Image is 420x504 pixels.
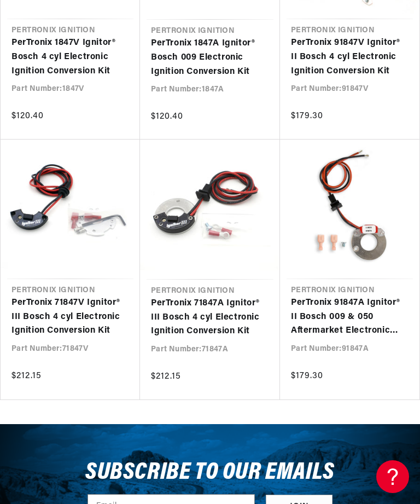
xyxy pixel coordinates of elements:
[291,36,409,78] a: PerTronix 91847V Ignitor® II Bosch 4 cyl Electronic Ignition Conversion Kit
[11,296,129,338] a: PerTronix 71847V Ignitor® III Bosch 4 cyl Electronic Ignition Conversion Kit
[291,296,409,338] a: PerTronix 91847A Ignitor® II Bosch 009 & 050 Aftermarket Electronic Ignition Conversion Kit
[85,462,335,483] h3: Subscribe to our emails
[151,297,269,339] a: PerTronix 71847A Ignitor® III Bosch 4 cyl Electronic Ignition Conversion Kit
[11,36,129,78] a: PerTronix 1847V Ignitor® Bosch 4 cyl Electronic Ignition Conversion Kit
[151,37,269,79] a: PerTronix 1847A Ignitor® Bosch 009 Electronic Ignition Conversion Kit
